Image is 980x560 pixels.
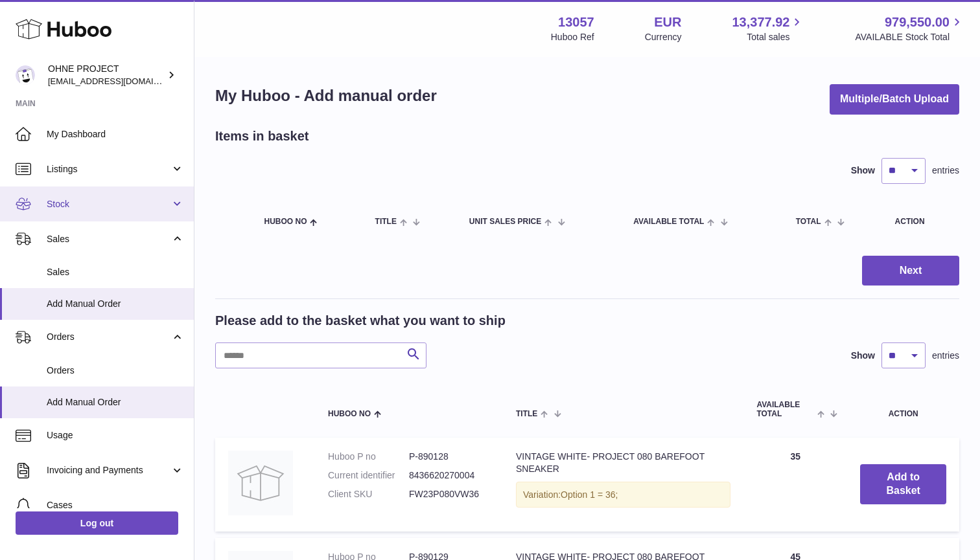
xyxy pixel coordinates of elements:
span: Total [796,218,821,226]
span: Unit Sales Price [469,218,541,226]
span: Add Manual Order [47,396,184,409]
img: support@ohneproject.com [16,65,35,85]
div: OHNE PROJECT [48,63,165,87]
span: 979,550.00 [885,14,950,31]
span: Sales [47,233,170,245]
label: Show [851,350,875,362]
span: 13,377.92 [732,14,789,31]
label: Show [851,164,875,177]
dt: Current identifier [328,469,409,482]
td: VINTAGE WHITE- PROJECT 080 BAREFOOT SNEAKER [503,438,743,532]
dt: Client SKU [328,488,409,500]
img: VINTAGE WHITE- PROJECT 080 BAREFOOT SNEAKER [228,451,293,515]
span: Huboo no [328,410,371,418]
button: Multiple/Batch Upload [830,84,959,115]
div: Variation: [516,482,730,508]
span: Huboo no [264,218,307,226]
button: Add to Basket [860,464,946,504]
h1: My Huboo - Add manual order [215,85,437,106]
span: Title [516,410,537,418]
div: Action [895,218,946,226]
span: entries [932,350,959,362]
span: [EMAIL_ADDRESS][DOMAIN_NAME] [48,76,191,86]
span: Usage [47,429,184,442]
a: 13,377.92 Total sales [732,14,804,43]
span: AVAILABLE Total [633,218,704,226]
span: entries [932,164,959,177]
dd: P-890128 [409,451,490,463]
span: Add Manual Order [47,298,184,310]
a: 979,550.00 AVAILABLE Stock Total [855,14,964,43]
span: Invoicing and Payments [47,464,170,476]
span: Stock [47,198,170,210]
h2: Please add to the basket what you want to ship [215,312,506,330]
span: Listings [47,163,170,175]
h2: Items in basket [215,128,309,145]
dt: Huboo P no [328,451,409,463]
dd: 8436620270004 [409,469,490,482]
div: Huboo Ref [551,31,594,43]
span: AVAILABLE Stock Total [855,31,964,43]
strong: 13057 [558,14,594,31]
span: Orders [47,364,184,377]
span: Orders [47,331,170,343]
div: Currency [645,31,682,43]
span: Total sales [747,31,804,43]
strong: EUR [654,14,681,31]
dd: FW23P080VW36 [409,488,490,500]
span: My Dashboard [47,128,184,140]
a: Log out [16,511,178,535]
button: Next [862,256,959,286]
td: 35 [743,438,847,532]
span: Option 1 = 36; [561,489,618,500]
span: Title [375,218,397,226]
span: Cases [47,499,184,511]
span: Sales [47,266,184,278]
span: AVAILABLE Total [756,401,814,418]
th: Action [847,388,959,431]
